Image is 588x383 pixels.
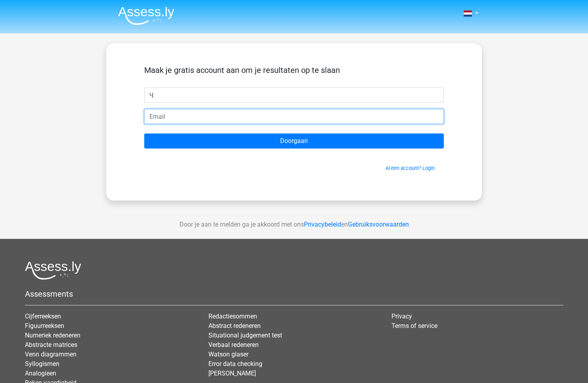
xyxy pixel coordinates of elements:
img: Assessly [118,6,174,25]
a: Error data checking [208,360,262,368]
a: Privacy [391,312,412,320]
h5: Assessments [25,289,563,299]
a: Numeriek redeneren [25,332,80,339]
a: Syllogismen [25,360,59,368]
a: Gebruiksvoorwaarden [348,221,409,228]
input: Doorgaan [144,133,444,149]
h5: Maak je gratis account aan om je resultaten op te slaan [144,65,444,75]
a: Figuurreeksen [25,322,64,330]
a: Abstracte matrices [25,341,77,349]
a: Verbaal redeneren [208,341,259,349]
img: Assessly logo [25,261,81,280]
a: Redactiesommen [208,312,257,320]
a: Situational judgement test [208,332,282,339]
a: Cijferreeksen [25,312,61,320]
a: Abstract redeneren [208,322,261,330]
input: Email [144,109,444,124]
a: Terms of service [391,322,437,330]
a: [PERSON_NAME] [208,370,256,377]
a: Venn diagrammen [25,351,76,358]
a: Privacybeleid [304,221,341,228]
a: Al een account? Login [386,165,435,171]
a: Watson glaser [208,351,248,358]
a: Analogieen [25,370,56,377]
input: Voornaam [144,88,444,103]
